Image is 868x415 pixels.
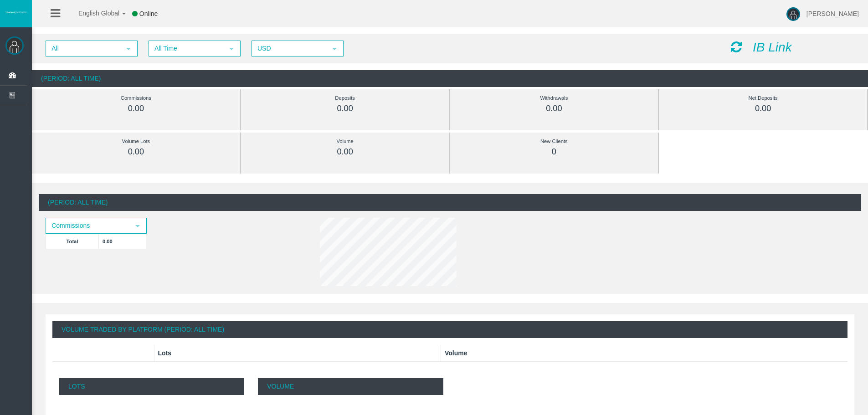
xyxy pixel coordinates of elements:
div: Deposits [262,93,429,103]
div: 0.00 [52,147,220,157]
div: Volume Traded By Platform (Period: All Time) [52,321,847,338]
span: Commissions [46,219,129,233]
div: 0.00 [471,103,638,114]
span: select [125,45,132,52]
div: (Period: All Time) [32,70,868,87]
div: New Clients [471,136,638,147]
td: 0.00 [99,234,146,249]
span: USD [252,41,326,56]
div: 0.00 [679,103,847,114]
span: select [134,222,141,230]
p: Volume [258,378,443,395]
th: Volume [441,345,847,362]
span: Online [139,10,158,17]
img: user-image [786,7,800,21]
div: (Period: All Time) [39,194,861,211]
i: IB Link [753,40,792,54]
div: Volume [262,136,429,147]
i: Reload Dashboard [731,41,742,53]
div: 0.00 [262,147,429,157]
div: Volume Lots [52,136,220,147]
div: 0.00 [52,103,220,114]
div: 0.00 [262,103,429,114]
span: select [228,45,235,52]
span: All [46,41,120,56]
span: All Time [149,41,223,56]
span: select [331,45,338,52]
div: Net Deposits [679,93,847,103]
img: logo.svg [5,10,27,14]
span: [PERSON_NAME] [806,10,859,17]
td: Total [46,234,99,249]
div: Commissions [52,93,220,103]
th: Lots [154,345,441,362]
div: Withdrawals [471,93,638,103]
div: 0 [471,147,638,157]
p: Lots [59,378,244,395]
span: English Global [67,10,119,17]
